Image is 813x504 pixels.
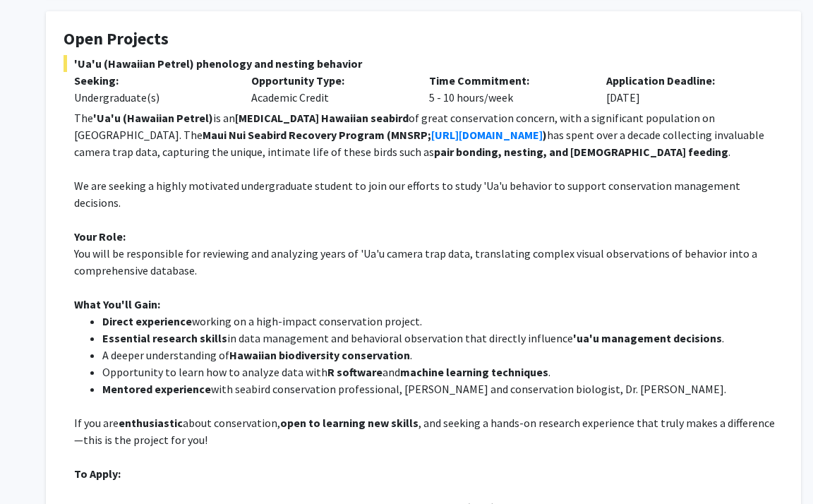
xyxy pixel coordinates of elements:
[251,72,407,89] p: Opportunity Type:
[64,55,783,72] span: 'Ua'u (Hawaiian Petrel) phenology and nesting behavior
[119,416,183,430] strong: enthusiastic
[429,72,585,89] p: Time Commitment:
[280,416,418,430] strong: open to learning new skills
[241,72,418,106] div: Academic Credit
[102,313,783,330] li: working on a high-impact conservation project.
[203,128,431,142] strong: Maui Nui Seabird Recovery Program (MNSRP;
[606,72,762,89] p: Application Deadline:
[102,380,783,397] li: with seabird conservation professional, [PERSON_NAME] and conservation biologist, Dr. [PERSON_NAME].
[11,440,60,493] iframe: Chat
[74,297,160,311] strong: What You'll Gain:
[229,348,410,362] strong: Hawaiian biodiversity conservation
[327,365,383,379] strong: R software
[102,382,211,396] strong: Mentored experience
[74,414,783,448] p: If you are about conservation, , and seeking a hands-on research experience that truly makes a di...
[74,177,783,211] p: We are seeking a highly motivated undergraduate student to join our efforts to study 'Ua'u behavi...
[102,330,783,347] li: in data management and behavioral observation that directly influence .
[418,72,596,106] div: 5 - 10 hours/week
[74,109,783,160] p: The is an of great conservation concern, with a significant population on [GEOGRAPHIC_DATA]. The ...
[93,111,213,125] strong: 'Ua'u (Hawaiian Petrel)
[74,245,783,279] p: You will be responsible for reviewing and analyzing years of 'Ua'u camera trap data, translating ...
[543,128,547,142] strong: )
[573,331,722,345] strong: 'ua'u management decisions
[102,314,192,328] strong: Direct experience
[74,89,230,106] div: Undergraduate(s)
[74,72,230,89] p: Seeking:
[431,128,543,142] a: [URL][DOMAIN_NAME]
[400,365,548,379] strong: machine learning techniques
[102,331,227,345] strong: Essential research skills
[434,145,728,159] strong: pair bonding, nesting, and [DEMOGRAPHIC_DATA] feeding
[74,467,121,481] strong: To Apply:
[64,29,783,49] h4: Open Projects
[235,111,409,125] strong: [MEDICAL_DATA] Hawaiian seabird
[102,347,783,364] li: A deeper understanding of .
[596,72,773,106] div: [DATE]
[102,364,783,380] li: Opportunity to learn how to analyze data with and .
[74,229,126,244] strong: Your Role:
